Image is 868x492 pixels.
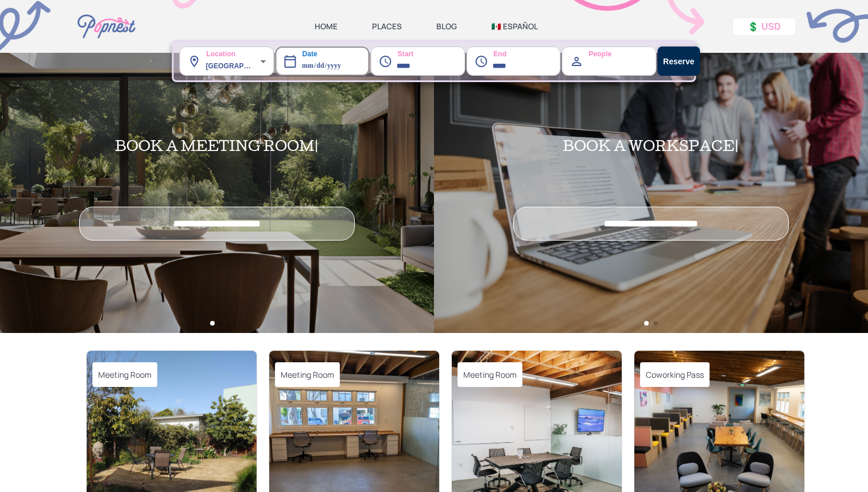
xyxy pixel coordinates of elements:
label: Location [187,41,235,59]
a: 🇲🇽 ESPAÑOL [491,21,538,32]
a: PLACES [372,21,402,32]
div: [GEOGRAPHIC_DATA] ([GEOGRAPHIC_DATA], [GEOGRAPHIC_DATA], [GEOGRAPHIC_DATA]) [206,47,274,76]
label: Start [378,41,413,59]
span: Meeting Room [458,362,522,387]
a: BLOG [436,21,457,32]
button: Reserve [657,47,700,76]
span: Meeting Room [275,362,340,387]
button: 💲 USD [733,18,795,35]
span: Coworking Pass [640,362,710,387]
label: People [570,41,612,59]
span: Meeting Room [92,362,157,387]
strong: Reserve [663,57,695,66]
a: HOME [315,21,338,32]
label: Date [283,41,317,59]
h2: BOOK A WORKSPACE [563,141,739,156]
label: End [474,41,506,59]
h2: BOOK A MEETING ROOM [115,141,319,156]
